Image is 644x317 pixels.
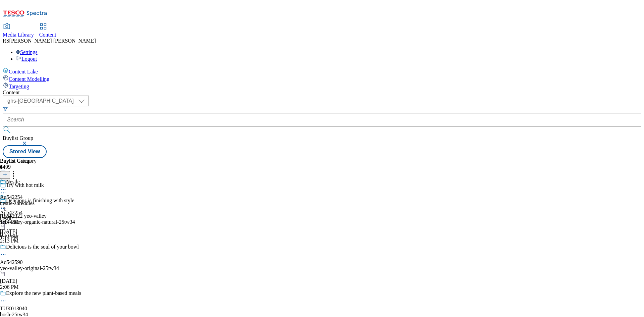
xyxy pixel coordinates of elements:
[9,76,49,82] span: Content Modelling
[6,244,79,250] div: Delicious is the soul of your bowl
[3,24,34,38] a: Media Library
[9,84,29,89] span: Targeting
[3,135,33,141] span: Buylist Group
[3,82,641,90] a: Targeting
[16,56,37,62] a: Logout
[3,38,9,44] span: RS
[3,145,47,158] button: Stored View
[16,49,38,55] a: Settings
[39,32,56,38] span: Content
[6,290,81,296] div: Explore the new plant-based meals
[9,69,38,74] span: Content Lake
[3,106,8,112] svg: Search Filters
[3,113,641,126] input: Search
[3,75,641,82] a: Content Modelling
[3,67,641,75] a: Content Lake
[3,32,34,38] span: Media Library
[6,198,74,204] div: Delicious is finishing with style
[9,38,96,44] span: [PERSON_NAME] [PERSON_NAME]
[39,24,56,38] a: Content
[6,179,20,185] div: Nestle
[6,182,44,188] div: Try with hot milk
[3,90,641,96] div: Content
